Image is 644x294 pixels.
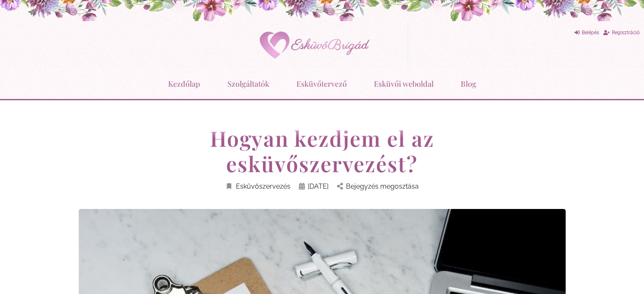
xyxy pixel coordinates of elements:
a: Blog [461,73,476,95]
a: Esküvői weboldal [374,73,434,95]
span: Regisztráció [612,30,640,36]
nav: Menu [4,73,640,95]
a: Regisztráció [603,27,640,38]
a: Bejegyzés megosztása [337,181,419,192]
a: Belépés [575,27,599,38]
a: Kezdőlap [168,73,200,95]
h1: Hogyan kezdjem el az esküvőszervezést? [161,126,483,176]
a: Esküvőszervezés [225,181,290,192]
span: [DATE] [308,181,329,192]
a: Szolgáltatók [227,73,269,95]
a: Esküvőtervező [296,73,347,95]
span: Belépés [582,30,599,36]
